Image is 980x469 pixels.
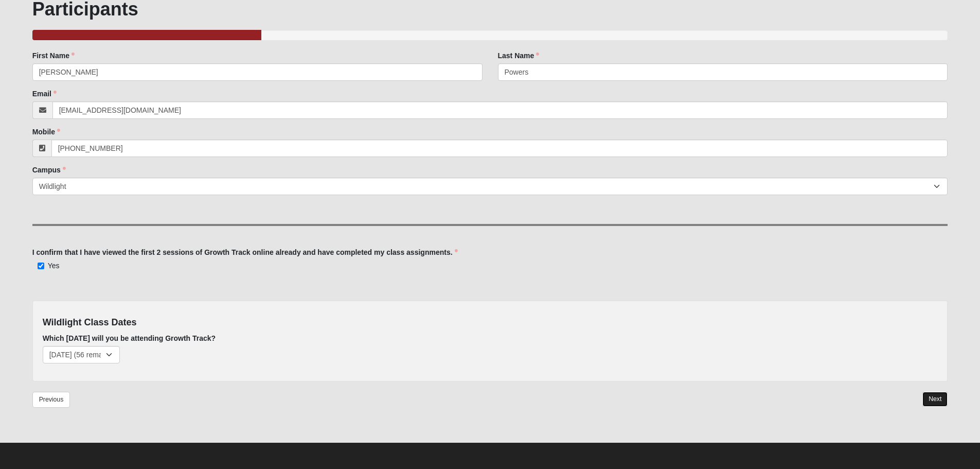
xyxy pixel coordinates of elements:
[32,165,66,175] label: Campus
[32,50,75,61] label: First Name
[38,263,44,269] input: Yes
[43,317,938,328] h4: Wildlight Class Dates
[498,50,540,61] label: Last Name
[32,392,70,408] a: Previous
[43,333,216,343] label: Which [DATE] will you be attending Growth Track?
[32,247,458,257] label: I confirm that I have viewed the first 2 sessions of Growth Track online already and have complet...
[32,89,57,99] label: Email
[922,392,948,407] a: Next
[32,127,60,137] label: Mobile
[48,262,60,270] span: Yes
